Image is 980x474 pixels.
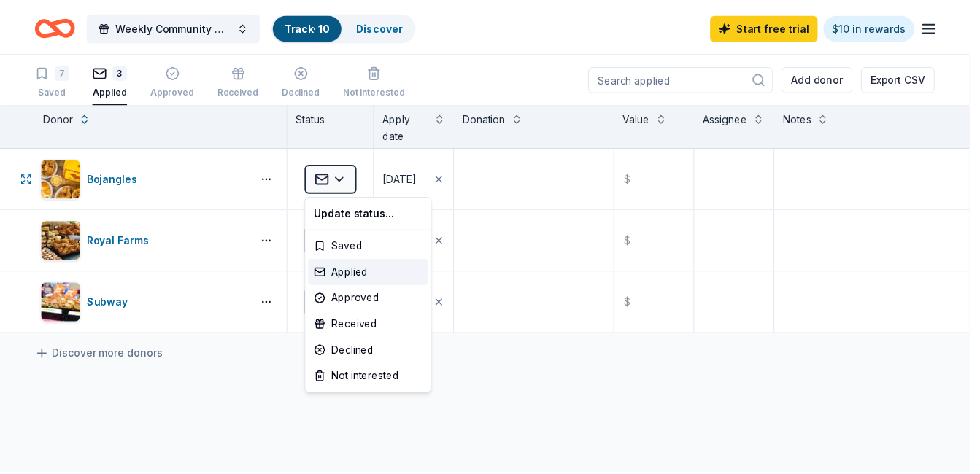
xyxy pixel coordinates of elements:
[595,65,782,91] input: Search applied
[285,85,323,96] div: Declined
[360,20,407,32] a: Discover
[833,13,925,39] a: $10 in rewards
[871,65,945,91] button: Export CSV
[117,18,234,35] span: Weekly Community Mentorship Program for Youth & Adults
[312,364,433,390] div: Not interested
[468,109,511,127] div: Donation
[114,64,128,79] div: 3
[35,9,76,43] a: Home
[35,85,70,96] div: Saved
[312,285,433,311] div: Approved
[790,65,862,91] button: Add donor
[88,232,156,249] div: Royal Farms
[312,200,433,226] div: Update status...
[42,221,81,260] img: Image for Royal Farms
[312,233,433,259] div: Saved
[42,159,81,198] img: Image for Bojangles
[290,104,378,147] div: Status
[312,338,433,364] div: Declined
[792,109,820,127] div: Notes
[35,346,164,363] a: Discover more donors
[387,109,433,144] div: Apply date
[42,283,81,322] img: Image for Subway
[312,311,433,338] div: Received
[88,294,135,311] div: Subway
[44,109,74,127] div: Donor
[630,109,657,127] div: Value
[312,259,433,285] div: Applied
[718,13,827,39] a: Start free trial
[152,85,196,96] div: Approved
[220,85,261,96] div: Received
[288,20,333,32] a: Track· 10
[711,109,755,127] div: Assignee
[55,64,70,79] div: 7
[387,170,421,187] div: [DATE]
[88,170,144,187] div: Bojangles
[347,85,409,96] div: Not interested
[93,85,128,96] div: Applied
